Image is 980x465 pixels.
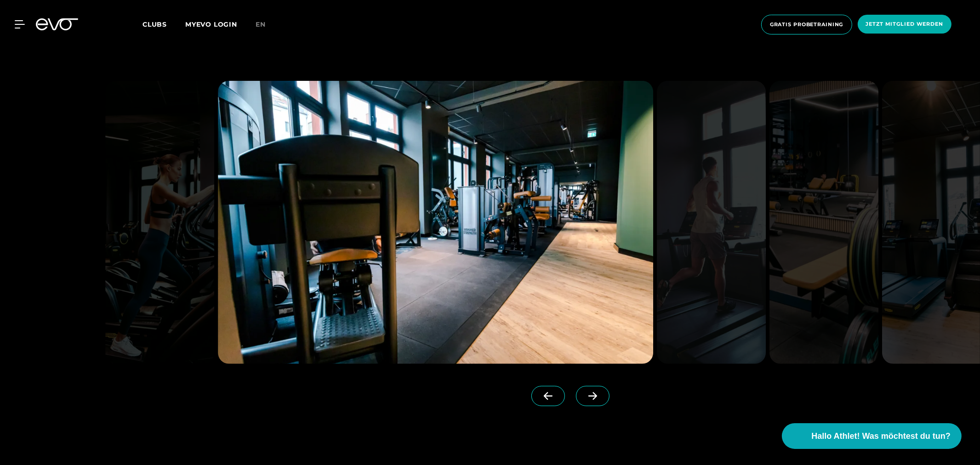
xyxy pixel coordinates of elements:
[770,21,843,28] span: Gratis Probetraining
[185,20,237,28] a: MYEVO LOGIN
[218,81,653,364] img: evofitness
[105,81,214,364] img: evofitness
[811,430,951,442] span: Hallo Athlet! Was möchtest du tun?
[142,20,185,28] a: Clubs
[256,19,277,30] a: en
[782,423,962,449] button: Hallo Athlet! Was möchtest du tun?
[657,81,766,364] img: evofitness
[769,81,878,364] img: evofitness
[758,15,855,34] a: Gratis Probetraining
[142,20,167,28] span: Clubs
[855,15,954,34] a: Jetzt Mitglied werden
[866,20,943,28] span: Jetzt Mitglied werden
[256,20,266,28] span: en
